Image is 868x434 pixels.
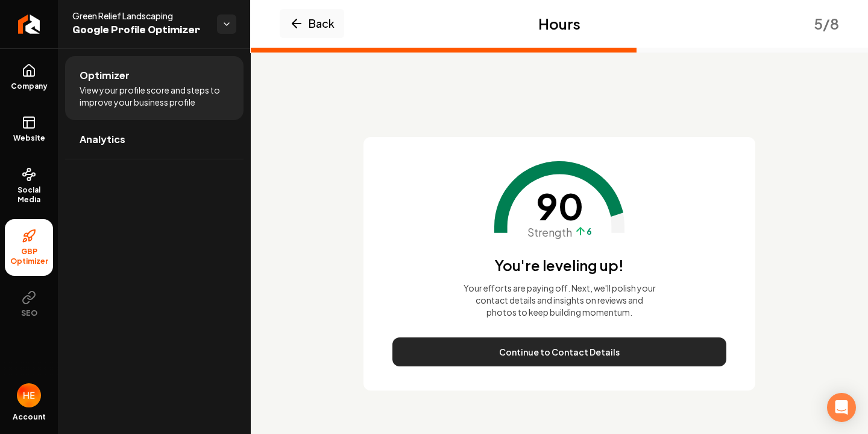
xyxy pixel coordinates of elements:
span: GBP Optimizer [5,247,53,266]
img: Hunter Erickson [17,383,41,407]
img: Rebolt Logo [18,14,40,34]
span: Social Media [5,185,53,205]
span: View your profile score and steps to improve your business profile [80,84,229,108]
span: Account [13,412,46,422]
a: Company [5,54,53,101]
span: SEO [16,308,42,318]
button: SEO [5,281,53,328]
button: Open user button [17,383,41,407]
span: Analytics [80,132,125,147]
a: Analytics [65,120,244,159]
span: Google Profile Optimizer [72,22,207,39]
span: 90 [536,188,583,224]
span: 6 [587,225,592,237]
h2: Hours [538,14,580,33]
div: 5 / 8 [814,14,839,33]
div: Open Intercom Messenger [827,393,856,422]
span: Strength [527,224,572,241]
p: Your efforts are paying off. Next, we'll polish your contact details and insights on reviews and ... [463,282,656,318]
a: Social Media [5,158,53,214]
button: Continue to Contact Details [392,337,726,366]
a: Website [5,106,53,153]
span: Company [6,81,52,91]
span: Optimizer [80,68,130,83]
span: Green Relief Landscaping [72,10,207,22]
span: Website [8,133,50,143]
button: Back [280,9,344,38]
